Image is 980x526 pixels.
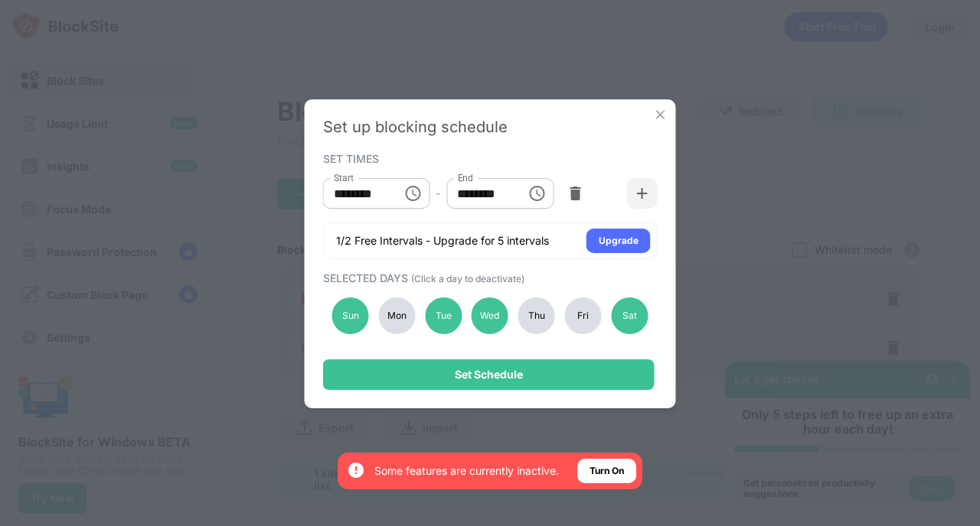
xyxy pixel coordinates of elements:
[323,152,654,164] div: SET TIMES
[457,171,473,184] label: End
[425,297,462,334] div: Tue
[455,369,523,381] div: Set Schedule
[336,233,549,248] div: 1/2 Free Intervals - Upgrade for 5 intervals
[334,171,354,184] label: Start
[590,463,624,479] div: Turn On
[472,297,508,334] div: Wed
[565,297,602,334] div: Fri
[374,463,559,479] div: Some features are currently inactive.
[323,118,658,136] div: Set up blocking schedule
[518,297,555,334] div: Thu
[653,107,668,122] img: x-button.svg
[347,461,365,479] img: error-circle-white.svg
[436,185,440,202] div: -
[332,297,369,334] div: Sun
[599,233,639,248] div: Upgrade
[378,297,415,334] div: Mon
[323,271,654,284] div: SELECTED DAYS
[611,297,648,334] div: Sat
[521,178,552,209] button: Choose time, selected time is 6:00 PM
[411,273,524,284] span: (Click a day to deactivate)
[397,178,428,209] button: Choose time, selected time is 12:30 AM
